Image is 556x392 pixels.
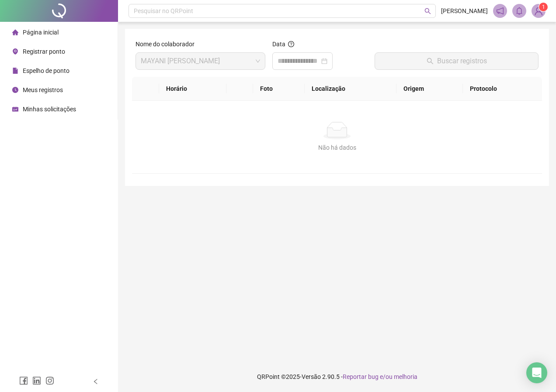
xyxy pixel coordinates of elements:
span: Meus registros [23,86,63,93]
span: Página inicial [23,29,59,36]
span: Data [272,41,285,48]
span: schedule [12,106,18,112]
img: 92120 [532,4,545,17]
span: linkedin [32,376,41,385]
span: instagram [45,376,54,385]
span: left [93,378,99,385]
span: bell [515,7,523,15]
th: Horário [159,77,226,101]
span: clock-circle [12,87,18,93]
span: file [12,68,18,74]
sup: Atualize o seu contato no menu Meus Dados [539,3,548,11]
button: Buscar registros [375,52,539,70]
span: Minhas solicitações [23,106,76,113]
span: Versão [302,373,321,380]
div: Não há dados [142,143,532,152]
span: question-circle [288,41,294,47]
span: Reportar bug e/ou melhoria [343,373,417,380]
label: Nome do colaborador [136,39,200,49]
span: Espelho de ponto [23,67,69,74]
span: Registrar ponto [23,48,65,55]
span: 1 [542,4,545,10]
span: search [424,8,431,14]
th: Protocolo [463,77,542,101]
div: Open Intercom Messenger [526,362,547,383]
th: Localização [305,77,396,101]
span: home [12,29,18,35]
footer: QRPoint © 2025 - 2.90.5 - [118,361,556,392]
span: facebook [19,376,28,385]
span: [PERSON_NAME] [441,6,488,16]
span: MAYANI ANSELMO FARIAS [141,53,260,69]
th: Foto [253,77,304,101]
span: environment [12,48,18,55]
span: notification [496,7,504,15]
th: Origem [396,77,463,101]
